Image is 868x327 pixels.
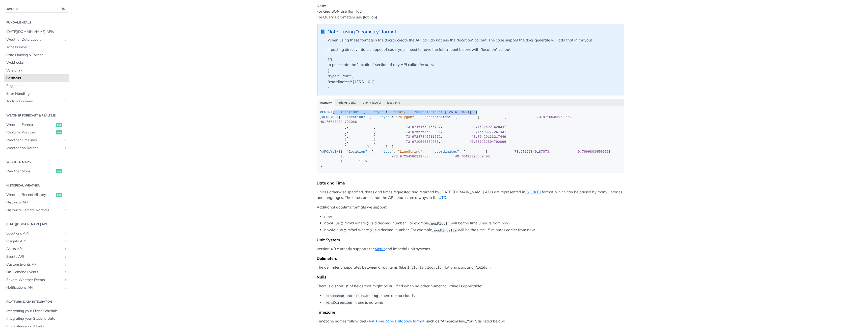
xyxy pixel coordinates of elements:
[365,319,424,323] a: IANA Time Zone Database format
[345,115,365,119] span: "location"
[320,110,621,169] div: { : { : , : [ , ] } } { : { : , : [ [ [ , ], [ , ], [ , ], [ , ], [ , ] ] ] } } { : { : , : [ [ ,...
[6,99,62,104] span: Tools & Libraries
[56,123,62,127] span: get
[4,261,69,268] a: Custom Events APIShow subpages for Custom Events API
[317,3,624,20] p: For GeoJSON use [lon, lat] For Query Parameters use [lat, lon]
[6,285,62,290] span: Notifications API
[576,150,610,154] span: 40.76668034599991
[6,254,62,259] span: Events API
[367,222,369,225] span: X
[4,144,69,152] a: Weather on RoutesShow subpages for Weather on Routes
[6,138,62,143] span: Weather Timelines
[4,43,69,51] a: Access Keys
[431,222,449,225] span: nowPlus3h
[6,83,68,88] span: Pagination
[317,310,624,315] div: Timezone
[4,168,69,175] a: Weather Mapsget
[6,130,55,135] span: Realtime Weather
[4,268,69,276] a: On-Demand EventsShow subpages for On-Demand Events
[6,122,55,127] span: Weather Forecast
[64,255,68,259] button: Show subpages for Events API
[6,68,68,73] span: Versioning
[324,220,624,226] li: nowPlus m/h/d where is a decimal number. For example, will be the time 3 hours from now.
[6,277,62,283] span: Severe Weather Events
[6,169,55,174] span: Weather Maps
[6,91,68,96] span: Error Handling
[390,110,404,114] span: "Point"
[6,231,62,236] span: Locations API
[404,135,406,139] span: -
[4,5,69,13] button: JUMP TO⌘/
[64,278,68,282] button: Show subpages for Severe Weather Events
[4,253,69,261] a: Events APIShow subpages for Events API
[370,228,372,232] span: X
[341,266,343,270] span: ,
[324,214,624,220] li: now
[4,51,69,59] a: Rate Limiting & Tokens
[4,206,69,214] a: Historical Climate NormalsShow subpages for Historical Climate Normals
[6,262,62,267] span: Custom Events API
[406,135,441,139] span: 73.97287845611572
[4,98,69,105] a: Tools & LibrariesShow subpages for Tools & Libraries
[455,155,490,158] span: 40.76493328650408
[406,140,439,144] span: 73.9710545539856
[317,204,624,210] p: Additional datetime formats we support:
[535,115,537,119] span: -
[4,113,69,118] h2: Weather Forecast & realtime
[325,301,352,305] span: windDirection
[407,266,424,270] span: insights
[392,155,394,158] span: -
[471,130,506,134] span: 40.76593277267437
[4,183,69,188] h2: Historical Weather
[6,309,68,314] span: Integrating your Flight Schedule
[6,200,62,205] span: Historical API
[6,316,68,321] span: Integrating your Stations Data
[328,47,619,53] p: If pasting directly into a snippet of code, you'll need to have the full snippet below, with "loc...
[64,231,68,236] button: Show subpages for Locations API
[320,29,325,35] span: 📘
[64,146,68,150] button: Show subpages for Weather on Routes
[6,60,68,65] span: Webhooks
[317,189,624,201] p: Unless otherwise specified, dates and times requested and returned by [DATE][DOMAIN_NAME] APIs ar...
[324,227,624,233] li: nowMinus m/h/d where is a decimal number. For example, will be the time 15 minutes earlier from now.
[344,228,346,232] span: X
[64,38,68,42] button: Show subpages for Weather Data Layers
[347,150,367,154] span: "location"
[374,38,393,42] em: in the docs
[4,121,69,129] a: Weather Forecastget
[320,120,357,124] span: 40.767232894792066
[338,110,359,114] span: "location"
[382,150,394,154] span: "type"
[6,53,68,58] span: Rate Limiting & Tokens
[341,222,343,225] span: X
[4,59,69,66] a: Webhooks
[4,238,69,245] a: Insights APIShow subpages for Insights API
[4,82,69,90] a: Pagination
[414,110,441,114] span: "coordinates"
[64,200,68,204] button: Show subpages for Historical API
[404,130,406,134] span: -
[64,239,68,243] button: Show subpages for Insights API
[56,130,62,134] span: get
[447,110,457,114] span: 125.6
[406,125,441,129] span: 73.97461652755737
[6,270,62,275] span: On-Demand Events
[4,284,69,291] a: Notifications APIShow subpages for Notifications API
[404,140,406,144] span: -
[6,239,62,244] span: Insights API
[4,20,69,25] h2: Fundamentals
[64,263,68,267] button: Show subpages for Custom Events API
[4,199,69,206] a: Historical APIShow subpages for Historical API
[404,125,406,129] span: -
[469,140,506,144] span: 40.767232894792066
[335,99,359,106] button: latlong (body)
[375,246,385,251] a: Metric
[414,62,433,67] em: in the docs
[6,29,68,34] span: [DATE][DOMAIN_NAME] APIs
[64,270,68,274] button: Show subpages for On-Demand Events
[384,99,403,106] button: locationId
[427,266,444,270] span: location
[396,115,414,119] span: "Polygon"
[4,307,69,315] a: Integrating your Flight Schedule
[525,190,542,194] a: ISO 8601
